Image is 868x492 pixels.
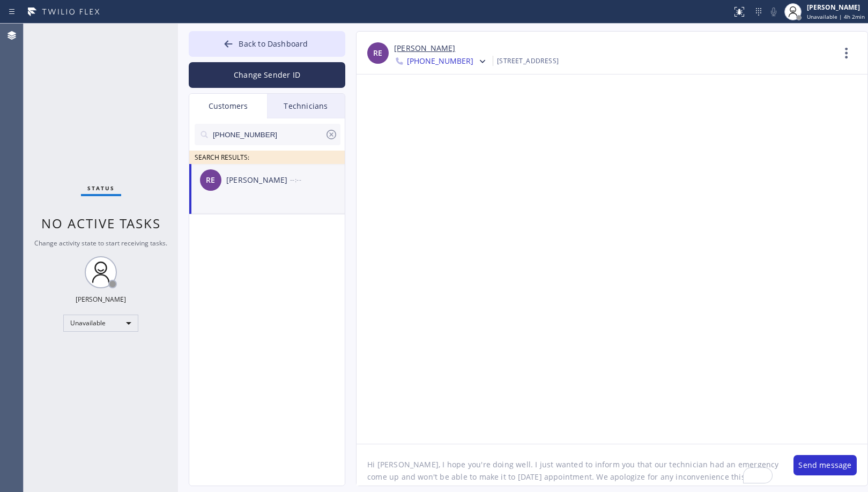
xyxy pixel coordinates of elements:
a: [PERSON_NAME] [394,42,455,55]
button: Change Sender ID [189,62,345,88]
span: Change activity state to start receiving tasks. [34,238,167,248]
textarea: To enrich screen reader interactions, please activate Accessibility in Grammarly extension settings [357,444,783,486]
input: Search [212,124,325,145]
span: Status [87,184,115,192]
span: No active tasks [41,214,161,232]
div: --:-- [290,174,346,186]
span: Back to Dashboard [239,39,308,49]
div: [PERSON_NAME] [807,3,865,12]
div: Technicians [267,94,345,118]
div: [PERSON_NAME] [226,174,290,187]
span: RE [206,174,215,187]
div: [STREET_ADDRESS] [497,55,559,67]
button: Mute [766,4,781,19]
div: Customers [189,94,267,118]
button: Back to Dashboard [189,31,345,57]
span: Unavailable | 4h 2min [807,13,865,20]
span: RE [373,47,382,59]
div: Unavailable [63,315,138,332]
button: Send message [793,455,857,475]
span: [PHONE_NUMBER] [407,56,473,69]
div: [PERSON_NAME] [76,295,126,304]
span: SEARCH RESULTS: [195,153,249,162]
